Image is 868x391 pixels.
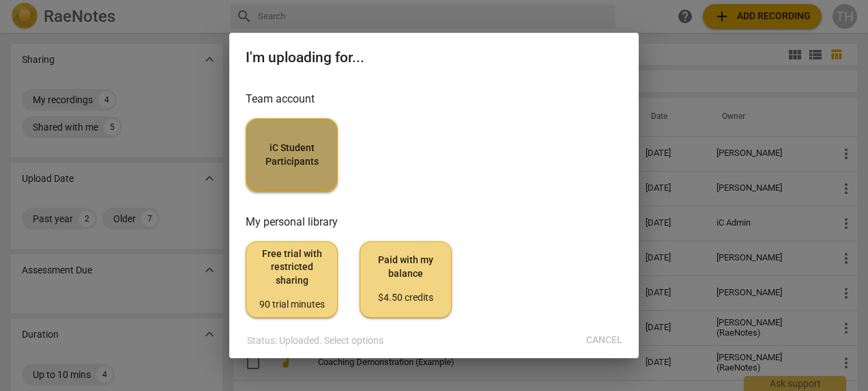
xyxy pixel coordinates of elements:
[257,141,326,168] span: iC Student Participants
[257,247,326,312] span: Free trial with restricted sharing
[371,254,440,305] span: Paid with my balance
[246,241,338,318] button: Free trial with restricted sharing90 trial minutes
[246,91,622,107] h3: Team account
[246,118,338,192] button: iC Student Participants
[246,49,622,66] h2: I'm uploading for...
[247,334,384,348] p: Status: Uploaded. Select options
[371,291,440,305] div: $4.50 credits
[246,214,622,230] h3: My personal library
[257,298,326,312] div: 90 trial minutes
[360,241,452,318] button: Paid with my balance$4.50 credits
